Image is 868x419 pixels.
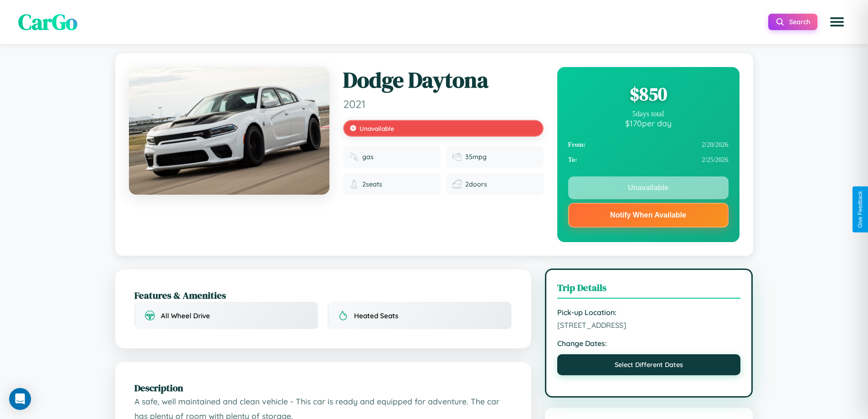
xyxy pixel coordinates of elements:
span: 2021 [343,97,544,111]
h2: Features & Amenities [134,289,512,302]
div: $ 170 per day [568,118,729,128]
div: 5 days total [568,110,729,118]
div: $ 850 [568,82,729,106]
span: CarGo [18,7,77,37]
strong: Change Dates: [557,339,741,348]
img: Doors [452,180,462,189]
span: Heated Seats [354,311,398,320]
img: Seats [349,180,359,189]
span: [STREET_ADDRESS] [557,321,741,330]
strong: To: [568,156,577,164]
span: All Wheel Drive [161,311,210,320]
button: Notify When Available [568,203,729,228]
h3: Trip Details [557,281,741,299]
button: Search [768,14,817,30]
span: 35 mpg [465,153,487,161]
strong: Pick-up Location: [557,308,741,317]
span: gas [362,153,374,161]
span: 2 seats [362,180,382,188]
button: Unavailable [568,176,729,199]
img: Dodge Daytona 2021 [129,67,329,195]
span: Search [789,18,810,26]
span: 2 doors [465,180,487,188]
div: 2 / 20 / 2026 [568,137,729,152]
div: 2 / 25 / 2026 [568,152,729,167]
img: Fuel efficiency [452,152,462,161]
h2: Description [134,381,512,394]
div: Open Intercom Messenger [9,388,31,410]
button: Open menu [824,9,850,35]
strong: From: [568,141,586,149]
img: Fuel type [349,152,359,161]
h1: Dodge Daytona [343,67,544,93]
div: Give Feedback [857,191,863,228]
button: Select Different Dates [557,354,741,375]
span: Unavailable [360,124,394,132]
